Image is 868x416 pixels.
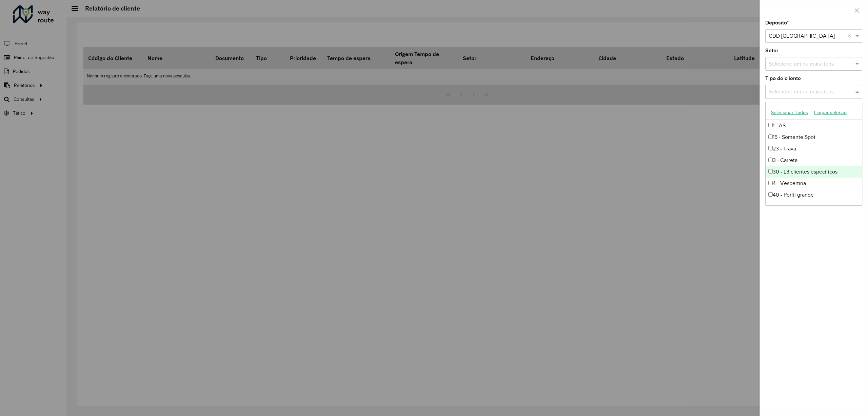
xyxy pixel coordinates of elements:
[765,47,778,55] label: Setor
[766,201,862,212] div: 5 - Noturna
[765,74,801,83] label: Tipo de cliente
[768,107,811,118] button: Selecionar Todos
[765,19,789,27] label: Depósito
[766,120,862,131] div: 1 - AS
[811,107,850,118] button: Limpar seleção
[766,143,862,155] div: 23 - Trava
[766,166,862,178] div: 30 - L3 clientes específicos
[766,178,862,189] div: 4 - Vespertina
[766,155,862,166] div: 3 - Carreta
[766,131,862,143] div: 15 - Somente Spot
[848,32,854,40] span: Clear all
[765,102,862,205] ng-dropdown-panel: Options list
[766,189,862,201] div: 40 - Perfil grande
